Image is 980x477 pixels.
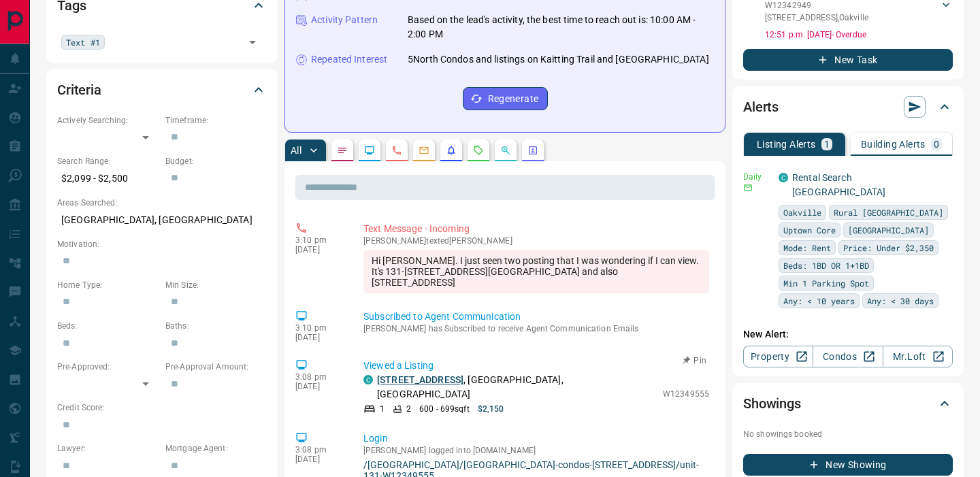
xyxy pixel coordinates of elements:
[363,324,709,333] p: [PERSON_NAME] has Subscribed to receive Agent Communication Emails
[57,155,159,167] p: Search Range:
[779,173,788,182] div: condos.ca
[408,52,709,67] p: 5North Condos and listings on Kaitting Trail and [GEOGRAPHIC_DATA]
[363,359,709,373] p: Viewed a Listing
[363,236,709,246] p: [PERSON_NAME] texted [PERSON_NAME]
[57,401,267,414] p: Credit Score:
[861,139,926,149] p: Building Alerts
[792,172,885,197] a: Rental Search [GEOGRAPHIC_DATA]
[57,442,159,455] p: Lawyer:
[743,346,813,367] a: Property
[363,431,709,446] p: Login
[813,346,883,367] a: Condos
[757,139,816,149] p: Listing Alerts
[57,361,159,373] p: Pre-Approved:
[743,428,953,440] p: No showings booked
[311,52,387,67] p: Repeated Interest
[743,387,953,420] div: Showings
[478,403,504,415] p: $2,150
[57,197,267,209] p: Areas Searched:
[295,323,343,333] p: 3:10 pm
[363,250,709,293] div: Hi [PERSON_NAME]. I just seen two posting that I was wondering if I can view. It's 131-[STREET_AD...
[783,276,869,290] span: Min 1 Parking Spot
[663,388,709,400] p: W12349555
[57,73,267,106] div: Criteria
[57,320,159,332] p: Beds:
[743,393,801,414] h2: Showings
[783,259,869,272] span: Beds: 1BD OR 1+1BD
[57,79,101,101] h2: Criteria
[66,35,100,49] span: Text #1
[675,355,715,367] button: Pin
[743,183,753,193] svg: Email
[473,145,484,156] svg: Requests
[743,91,953,123] div: Alerts
[165,155,267,167] p: Budget:
[408,13,714,42] p: Based on the lead's activity, the best time to reach out is: 10:00 AM - 2:00 PM
[295,372,343,382] p: 3:08 pm
[500,145,511,156] svg: Opportunities
[783,294,855,308] span: Any: < 10 years
[295,445,343,455] p: 3:08 pm
[783,241,831,254] span: Mode: Rent
[57,114,159,127] p: Actively Searching:
[377,374,463,385] a: [STREET_ADDRESS]
[165,361,267,373] p: Pre-Approval Amount:
[419,403,469,415] p: 600 - 699 sqft
[57,279,159,291] p: Home Type:
[883,346,953,367] a: Mr.Loft
[377,373,656,401] p: , [GEOGRAPHIC_DATA], [GEOGRAPHIC_DATA]
[765,12,868,24] p: [STREET_ADDRESS] , Oakville
[295,382,343,391] p: [DATE]
[406,403,411,415] p: 2
[743,96,779,118] h2: Alerts
[743,327,953,342] p: New Alert:
[824,139,830,149] p: 1
[380,403,385,415] p: 1
[867,294,934,308] span: Any: < 30 days
[527,145,538,156] svg: Agent Actions
[743,171,770,183] p: Daily
[834,205,943,219] span: Rural [GEOGRAPHIC_DATA]
[165,320,267,332] p: Baths:
[934,139,939,149] p: 0
[295,333,343,342] p: [DATE]
[243,33,262,52] button: Open
[363,375,373,384] div: condos.ca
[843,241,934,254] span: Price: Under $2,350
[783,223,836,237] span: Uptown Core
[363,222,709,236] p: Text Message - Incoming
[363,446,709,455] p: [PERSON_NAME] logged into [DOMAIN_NAME]
[291,146,301,155] p: All
[295,235,343,245] p: 3:10 pm
[295,245,343,254] p: [DATE]
[364,145,375,156] svg: Lead Browsing Activity
[743,49,953,71] button: New Task
[337,145,348,156] svg: Notes
[765,29,953,41] p: 12:51 p.m. [DATE] - Overdue
[165,279,267,291] p: Min Size:
[165,114,267,127] p: Timeframe:
[57,167,159,190] p: $2,099 - $2,500
[57,238,267,250] p: Motivation:
[419,145,429,156] svg: Emails
[165,442,267,455] p: Mortgage Agent:
[391,145,402,156] svg: Calls
[311,13,378,27] p: Activity Pattern
[295,455,343,464] p: [DATE]
[463,87,548,110] button: Regenerate
[363,310,709,324] p: Subscribed to Agent Communication
[848,223,929,237] span: [GEOGRAPHIC_DATA]
[743,454,953,476] button: New Showing
[57,209,267,231] p: [GEOGRAPHIC_DATA], [GEOGRAPHIC_DATA]
[446,145,457,156] svg: Listing Alerts
[783,205,821,219] span: Oakville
